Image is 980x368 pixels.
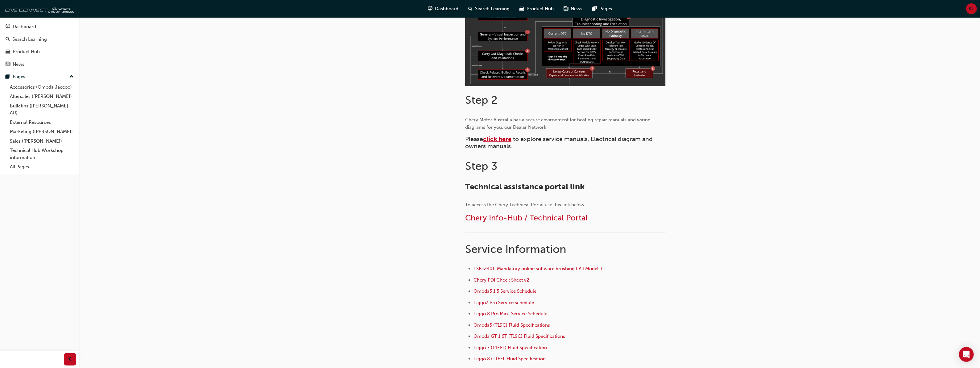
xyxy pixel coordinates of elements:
a: Accessories (Omoda Jaecoo) [7,82,76,92]
div: Product Hub [13,48,40,55]
a: pages-iconPages [588,2,617,15]
a: Marketing ([PERSON_NAME]) [7,127,76,136]
a: Technical Hub Workshop information [7,146,76,162]
a: Aftersales ([PERSON_NAME]) [7,92,76,101]
div: Dashboard [13,23,36,30]
span: pages-icon [593,5,597,13]
a: car-iconProduct Hub [515,2,559,15]
a: Chery Info-Hub / Technical Portal [465,213,588,223]
a: Omoda5 1.5 Service Schedule [473,288,536,294]
span: Search Learning [475,5,510,12]
a: news-iconNews [559,2,588,15]
a: click here [483,136,511,143]
span: search-icon [6,37,10,42]
span: guage-icon [6,24,10,30]
div: Search Learning [12,36,47,43]
span: search-icon [469,5,473,13]
div: Open Intercom Messenger [959,347,974,362]
a: Tiggo 8 (T1EFL Fluid Specification [473,356,546,362]
img: oneconnect [3,2,74,15]
span: Please [465,136,483,143]
button: KT [966,3,977,14]
button: Pages [2,71,76,82]
a: Product Hub [2,46,76,57]
span: guage-icon [428,5,433,13]
span: Chery Motor Australia has a secure environment for hosting repair manuals and wiring diagrams for... [465,117,652,130]
a: Sales ([PERSON_NAME]) [7,136,76,146]
a: Tiggo 8 Pro Max Service Schedule [473,311,547,316]
a: Omoda5 (T19C) Fluid Specifications [473,322,550,328]
span: News [571,5,583,12]
span: Dashboard [435,5,459,12]
span: Technical assistance portal link [465,182,585,191]
a: guage-iconDashboard [423,2,464,15]
a: Search Learning [2,34,76,45]
a: search-iconSearch Learning [464,2,515,15]
span: up-icon [69,73,74,81]
span: To access the Chery Technical Portal use this link below [465,202,584,207]
button: DashboardSearch LearningProduct HubNews [2,20,76,71]
span: news-icon [6,62,10,67]
span: Service Information [465,242,566,256]
a: External Resources [7,118,76,127]
div: Pages [13,73,25,80]
a: TSB-2401: Mandatory online software brushing ( All Models) [473,266,602,271]
div: News [13,61,24,68]
a: Chery PDI Check Sheet v2 [473,277,529,283]
span: pages-icon [6,74,10,80]
span: Step 3 [465,159,497,173]
span: news-icon [564,5,569,13]
span: Product Hub [527,5,554,12]
a: Tiggo7 Pro Service schedule [473,300,534,305]
a: Omoda GT 1,6T (T19C) Fluid Specifications [473,333,565,339]
span: car-icon [6,49,10,55]
span: Step 2 [465,93,498,107]
a: All Pages [7,162,76,172]
span: KT [969,5,974,12]
a: News [2,59,76,70]
a: Bulletins ([PERSON_NAME] - AU) [7,101,76,118]
span: to explore service manuals, Electrical diagram and owners manuals. [465,136,654,150]
span: Pages [600,5,612,12]
a: Tiggo 7 (T1EFL) Fluid Specification [473,345,548,350]
span: prev-icon [68,356,72,363]
span: car-icon [520,5,524,13]
a: Dashboard [2,21,76,32]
